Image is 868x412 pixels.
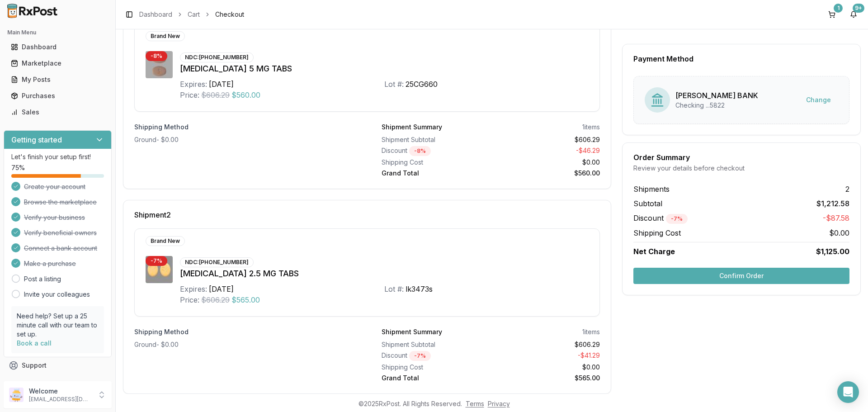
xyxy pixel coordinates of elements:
[7,71,108,88] a: My Posts
[466,400,484,407] a: Terms
[146,31,185,41] div: Brand New
[495,146,600,156] div: - $46.29
[495,158,600,167] div: $0.00
[24,213,85,222] span: Verify your business
[11,108,104,117] div: Sales
[7,88,108,104] a: Purchases
[633,184,670,194] span: Shipments
[633,154,849,161] div: Order Summary
[409,351,431,361] div: - 7 %
[382,158,487,167] div: Shipping Cost
[406,79,438,90] div: 25CG660
[837,381,859,403] div: Open Intercom Messenger
[382,363,487,372] div: Shipping Cost
[180,62,589,75] div: [MEDICAL_DATA] 5 MG TABS
[24,275,61,284] a: Post a listing
[201,294,230,305] span: $606.29
[382,327,442,336] div: Shipment Summary
[382,340,487,349] div: Shipment Subtotal
[582,123,600,132] div: 1 items
[834,4,843,13] div: 1
[9,388,24,402] img: User avatar
[180,52,254,62] div: NDC: [PHONE_NUMBER]
[829,227,849,238] span: $0.00
[4,105,112,119] button: Sales
[633,247,675,256] span: Net Charge
[17,312,99,339] p: Need help? Set up a 25 minute call with our team to set up.
[134,327,353,336] label: Shipping Method
[11,43,104,52] div: Dashboard
[382,123,442,132] div: Shipment Summary
[4,56,112,71] button: Marketplace
[675,90,758,101] div: [PERSON_NAME] BANK
[816,246,849,257] span: $1,125.00
[495,374,600,383] div: $565.00
[633,198,662,209] span: Subtotal
[4,4,61,18] img: RxPost Logo
[666,214,688,224] div: - 7 %
[180,284,207,294] div: Expires:
[799,92,838,108] button: Change
[134,340,353,349] div: Ground - $0.00
[382,146,487,156] div: Discount
[7,29,108,36] h2: Main Menu
[29,387,92,396] p: Welcome
[146,236,185,246] div: Brand New
[7,104,108,120] a: Sales
[409,146,431,156] div: - 8 %
[382,169,487,178] div: Grand Total
[11,75,104,84] div: My Posts
[180,267,589,280] div: [MEDICAL_DATA] 2.5 MG TABS
[201,90,230,100] span: $606.29
[495,351,600,361] div: - $41.29
[382,135,487,144] div: Shipment Subtotal
[188,10,200,19] a: Cart
[11,134,62,145] h3: Getting started
[823,213,849,224] span: -$87.58
[231,294,260,305] span: $565.00
[825,7,839,22] button: 1
[24,290,90,299] a: Invite your colleagues
[382,351,487,361] div: Discount
[406,284,433,294] div: lk3473s
[4,89,112,103] button: Purchases
[495,340,600,349] div: $606.29
[11,91,104,100] div: Purchases
[146,256,173,283] img: Eliquis 2.5 MG TABS
[180,79,207,90] div: Expires:
[633,268,849,284] button: Confirm Order
[180,90,199,100] div: Price:
[4,374,112,390] button: Feedback
[24,198,97,207] span: Browse the marketplace
[146,256,167,266] div: - 7 %
[180,257,254,267] div: NDC: [PHONE_NUMBER]
[24,182,85,191] span: Create your account
[139,10,244,19] nav: breadcrumb
[134,135,353,144] div: Ground - $0.00
[845,184,849,194] span: 2
[134,211,171,218] span: Shipment 2
[180,294,199,305] div: Price:
[4,357,112,374] button: Support
[29,396,92,403] p: [EMAIL_ADDRESS][DOMAIN_NAME]
[846,7,861,22] button: 9+
[495,135,600,144] div: $606.29
[11,59,104,68] div: Marketplace
[7,39,108,55] a: Dashboard
[209,284,234,294] div: [DATE]
[675,101,758,110] div: Checking ...5822
[11,152,104,161] p: Let's finish your setup first!
[22,377,52,386] span: Feedback
[382,374,487,383] div: Grand Total
[4,72,112,87] button: My Posts
[146,51,173,78] img: Eliquis 5 MG TABS
[633,213,688,223] span: Discount
[495,363,600,372] div: $0.00
[816,198,849,209] span: $1,212.58
[384,79,404,90] div: Lot #:
[488,400,510,407] a: Privacy
[139,10,172,19] a: Dashboard
[633,55,849,62] div: Payment Method
[231,90,260,100] span: $560.00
